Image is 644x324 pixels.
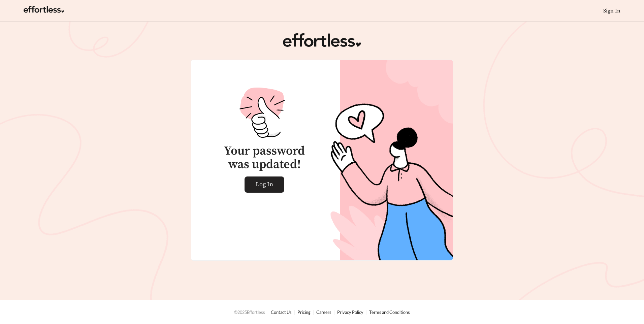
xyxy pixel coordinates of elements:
[234,310,265,315] span: © 2025 Effortless
[271,310,292,315] a: Contact Us
[256,177,273,192] span: Log In
[224,144,305,171] h3: Your password was updated!
[245,176,284,193] a: Log In
[337,310,363,315] a: Privacy Policy
[603,7,620,14] a: Sign In
[316,310,331,315] a: Careers
[369,310,410,315] a: Terms and Conditions
[297,310,311,315] a: Pricing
